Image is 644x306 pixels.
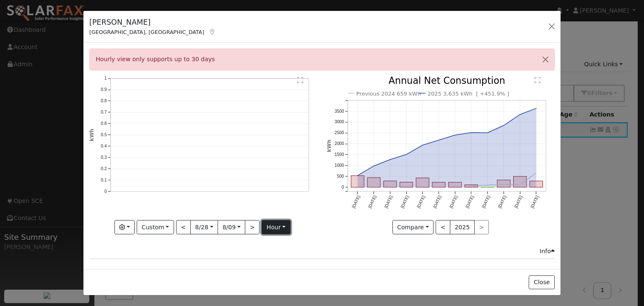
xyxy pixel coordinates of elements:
[298,77,304,83] text: 
[465,185,478,187] rect: onclick=""
[335,109,344,113] text: 3500
[400,182,413,187] rect: onclick=""
[530,181,543,187] rect: onclick=""
[529,275,554,290] button: Close
[356,90,421,96] text: Previous 2024 659 kWh
[535,171,538,175] circle: onclick=""
[101,166,107,171] text: 0.2
[101,144,107,148] text: 0.4
[356,174,359,177] circle: onclick=""
[262,220,291,234] button: hour
[341,185,344,189] text: 0
[137,220,174,234] button: Custom
[453,133,457,137] circle: onclick=""
[101,110,107,114] text: 0.7
[470,184,473,188] circle: onclick=""
[450,220,475,234] button: 2025
[351,176,364,187] rect: onclick=""
[432,182,445,187] rect: onclick=""
[335,141,344,146] text: 2000
[449,195,459,209] text: [DATE]
[535,106,538,110] circle: onclick=""
[104,189,107,194] text: 0
[437,138,440,142] circle: onclick=""
[421,143,424,147] circle: onclick=""
[101,121,107,126] text: 0.6
[514,195,524,209] text: [DATE]
[89,29,204,35] span: [GEOGRAPHIC_DATA], [GEOGRAPHIC_DATA]
[502,183,506,186] circle: onclick=""
[351,195,361,209] text: [DATE]
[530,195,540,209] text: [DATE]
[335,152,344,157] text: 1500
[502,124,506,127] circle: onclick=""
[326,140,332,152] text: kWh
[428,90,509,96] text: 2025 3,635 kWh [ +451.9% ]
[384,181,397,187] rect: onclick=""
[519,113,522,116] circle: onclick=""
[101,178,107,182] text: 0.1
[449,182,462,187] rect: onclick=""
[497,195,507,209] text: [DATE]
[101,132,107,137] text: 0.5
[337,174,344,179] text: 500
[392,220,434,234] button: Compare
[470,131,473,134] circle: onclick=""
[176,220,191,234] button: <
[400,195,410,209] text: [DATE]
[497,180,510,187] rect: onclick=""
[432,195,442,209] text: [DATE]
[535,77,540,83] text: 
[540,247,555,256] div: Info
[335,130,344,135] text: 2500
[335,163,344,168] text: 1000
[384,195,394,209] text: [DATE]
[436,220,450,234] button: <
[89,129,95,141] text: kWh
[208,29,216,35] a: Map
[367,195,377,209] text: [DATE]
[104,76,107,80] text: 1
[465,195,475,209] text: [DATE]
[486,131,489,135] circle: onclick=""
[389,75,506,86] text: Annual Net Consumption
[89,17,216,28] h5: [PERSON_NAME]
[335,119,344,124] text: 3000
[101,99,107,103] text: 0.8
[372,164,375,168] circle: onclick=""
[481,195,491,209] text: [DATE]
[190,220,218,234] button: 8/28
[89,49,555,70] div: Hourly view only supports up to 30 days
[218,220,245,234] button: 8/09
[519,183,522,187] circle: onclick=""
[486,184,489,187] circle: onclick=""
[367,178,380,187] rect: onclick=""
[101,155,107,160] text: 0.3
[388,158,392,161] circle: onclick=""
[537,49,554,70] button: Close
[416,178,429,187] rect: onclick=""
[514,176,527,187] rect: onclick=""
[405,153,408,156] circle: onclick=""
[101,87,107,92] text: 0.9
[416,195,426,209] text: [DATE]
[245,220,260,234] button: >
